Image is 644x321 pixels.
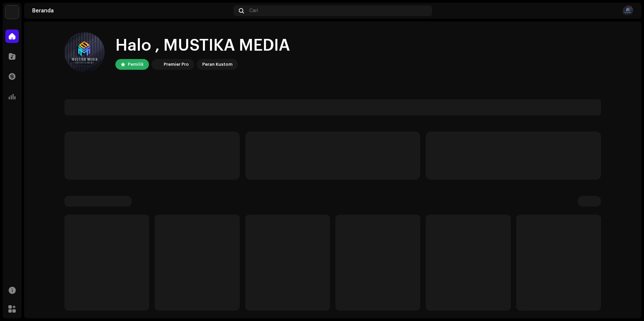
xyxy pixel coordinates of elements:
div: Halo , MUSTIKA MEDIA [115,35,290,56]
img: 64f15ab7-a28a-4bb5-a164-82594ec98160 [5,5,19,19]
div: Beranda [32,8,231,13]
span: Cari [249,8,258,13]
img: 60b6db7b-c5d3-4588-afa3-9c239d7ac813 [64,32,105,72]
div: Peran Kustom [202,60,232,68]
div: Pemilik [128,60,144,68]
img: 60b6db7b-c5d3-4588-afa3-9c239d7ac813 [623,5,633,16]
div: Premier Pro [164,60,189,68]
img: 64f15ab7-a28a-4bb5-a164-82594ec98160 [153,60,161,68]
